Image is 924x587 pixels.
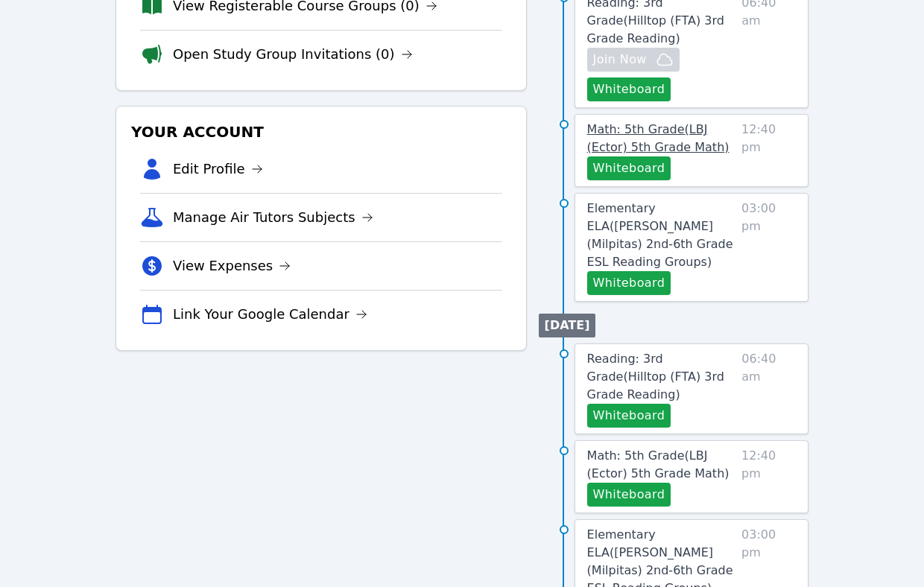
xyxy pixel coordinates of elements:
[741,121,796,180] span: 12:40 pm
[587,448,730,480] span: Math: 5th Grade ( LBJ (Ector) 5th Grade Math )
[173,44,413,65] a: Open Study Group Invitations (0)
[173,159,263,180] a: Edit Profile
[173,256,291,276] a: View Expenses
[587,350,736,404] a: Reading: 3rd Grade(Hilltop (FTA) 3rd Grade Reading)
[173,207,373,228] a: Manage Air Tutors Subjects
[593,51,647,69] span: Join Now
[587,352,724,402] span: Reading: 3rd Grade ( Hilltop (FTA) 3rd Grade Reading )
[587,156,671,180] button: Whiteboard
[741,350,796,428] span: 06:40 am
[587,483,671,507] button: Whiteboard
[587,200,735,271] a: Elementary ELA([PERSON_NAME] (Milpitas) 2nd-6th Grade ESL Reading Groups)
[587,201,733,269] span: Elementary ELA ( [PERSON_NAME] (Milpitas) 2nd-6th Grade ESL Reading Groups )
[587,48,680,72] button: Join Now
[587,121,735,156] a: Math: 5th Grade(LBJ (Ector) 5th Grade Math)
[128,118,514,145] h3: Your Account
[587,122,730,154] span: Math: 5th Grade ( LBJ (Ector) 5th Grade Math )
[741,447,796,507] span: 12:40 pm
[587,77,671,101] button: Whiteboard
[173,304,367,325] a: Link Your Google Calendar
[587,404,671,428] button: Whiteboard
[587,271,671,295] button: Whiteboard
[587,447,735,483] a: Math: 5th Grade(LBJ (Ector) 5th Grade Math)
[741,200,796,295] span: 03:00 pm
[539,314,596,337] li: [DATE]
